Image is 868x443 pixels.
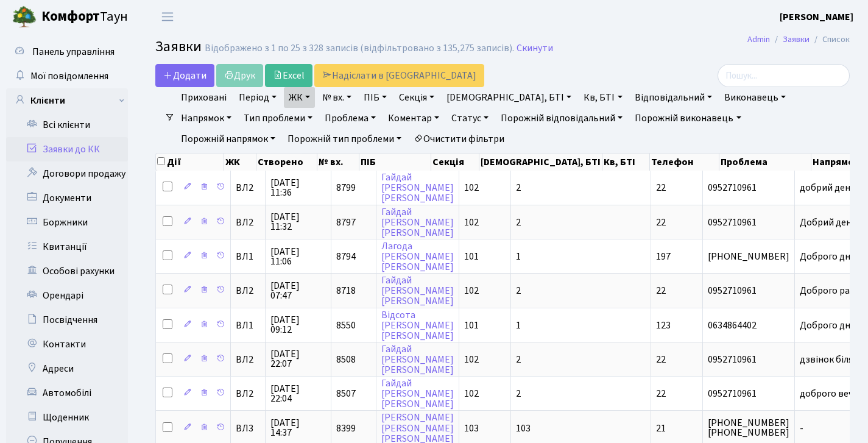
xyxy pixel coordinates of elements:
[708,321,789,330] span: 0634864402
[708,218,789,227] span: 0952710961
[381,205,454,239] a: Гайдай[PERSON_NAME][PERSON_NAME]
[381,377,454,411] a: Гайдай[PERSON_NAME][PERSON_NAME]
[708,252,789,261] span: [PHONE_NUMBER]
[156,154,224,171] th: Дії
[336,353,356,366] span: 8508
[6,405,128,430] a: Щоденник
[6,161,128,186] a: Договори продажу
[236,355,260,364] span: ВЛ2
[41,7,128,27] span: Таун
[464,250,479,263] span: 101
[236,183,260,193] span: ВЛ2
[283,129,406,149] a: Порожній тип проблеми
[6,308,128,332] a: Посвідчення
[32,45,115,58] span: Панель управління
[236,321,260,330] span: ВЛ1
[464,181,479,194] span: 102
[516,319,521,332] span: 1
[708,418,789,438] span: [PHONE_NUMBER] [PHONE_NUMBER]
[270,349,326,369] span: [DATE] 22:07
[336,422,356,435] span: 8399
[236,424,260,433] span: ВЛ3
[270,212,326,232] span: [DATE] 11:32
[336,250,356,263] span: 8794
[656,250,671,263] span: 197
[6,381,128,405] a: Автомобілі
[317,87,356,108] a: № вх.
[155,64,214,87] a: Додати
[6,40,128,64] a: Панель управління
[708,286,789,296] span: 0952710961
[381,308,454,342] a: Відсота[PERSON_NAME][PERSON_NAME]
[810,33,850,46] li: Список
[336,319,356,332] span: 8550
[30,69,108,83] span: Мої повідомлення
[516,422,531,435] span: 103
[517,43,553,54] a: Скинути
[464,422,479,435] span: 103
[464,216,479,229] span: 102
[747,33,770,46] a: Admin
[6,113,128,137] a: Всі клієнти
[236,389,260,399] span: ВЛ2
[270,418,326,438] span: [DATE] 14:37
[656,181,666,194] span: 22
[381,239,454,274] a: Лагода[PERSON_NAME][PERSON_NAME]
[602,154,651,171] th: Кв, БТІ
[359,87,392,108] a: ПІБ
[630,87,717,108] a: Відповідальний
[708,355,789,364] span: 0952710961
[176,129,280,149] a: Порожній напрямок
[650,154,719,171] th: Телефон
[381,171,454,205] a: Гайдай[PERSON_NAME][PERSON_NAME]
[656,284,666,297] span: 22
[265,64,312,87] a: Excel
[656,216,666,229] span: 22
[394,87,439,108] a: Секція
[516,353,521,366] span: 2
[516,250,521,263] span: 1
[516,387,521,400] span: 2
[656,422,666,435] span: 21
[780,10,853,24] a: [PERSON_NAME]
[719,154,811,171] th: Проблема
[6,283,128,308] a: Орендарі
[656,319,671,332] span: 123
[464,284,479,297] span: 102
[336,181,356,194] span: 8799
[496,108,627,129] a: Порожній відповідальний
[317,154,359,171] th: № вх.
[6,64,128,88] a: Мої повідомлення
[270,384,326,403] span: [DATE] 22:04
[464,319,479,332] span: 101
[6,137,128,161] a: Заявки до КК
[236,252,260,261] span: ВЛ1
[516,284,521,297] span: 2
[336,216,356,229] span: 8797
[239,108,317,129] a: Тип проблеми
[464,387,479,400] span: 102
[256,154,317,171] th: Створено
[442,87,576,108] a: [DEMOGRAPHIC_DATA], БТІ
[6,332,128,356] a: Контакти
[155,36,202,57] span: Заявки
[6,210,128,235] a: Боржники
[12,5,37,29] img: logo.png
[236,218,260,227] span: ВЛ2
[176,108,236,129] a: Напрямок
[409,129,509,149] a: Очистити фільтри
[41,7,100,26] b: Комфорт
[320,108,381,129] a: Проблема
[780,10,853,24] b: [PERSON_NAME]
[270,247,326,266] span: [DATE] 11:06
[719,87,791,108] a: Виконавець
[359,154,431,171] th: ПІБ
[6,259,128,283] a: Особові рахунки
[336,387,356,400] span: 8507
[205,43,514,54] div: Відображено з 1 по 25 з 328 записів (відфільтровано з 135,275 записів).
[656,353,666,366] span: 22
[516,216,521,229] span: 2
[729,27,868,52] nav: breadcrumb
[152,7,183,27] button: Переключити навігацію
[6,186,128,210] a: Документи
